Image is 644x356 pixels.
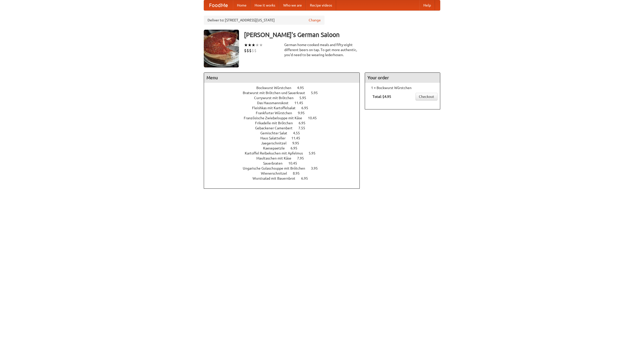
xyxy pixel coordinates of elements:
span: Maultaschen mit Käse [256,156,296,160]
a: Recipe videos [306,0,336,10]
li: ★ [255,42,259,48]
a: Frankfurter Würstchen 9.95 [256,111,314,115]
a: FoodMe [204,0,233,10]
a: Wienerschnitzel 8.95 [261,171,309,175]
span: Frankfurter Würstchen [256,111,297,115]
span: Kartoffel Reibekuchen mit Apfelmus [245,151,308,155]
span: 9.95 [292,141,304,145]
li: ★ [244,42,248,48]
span: Wurstsalad mit Bauernbrot [253,176,300,180]
span: Kaesepaetzle [263,146,290,150]
a: Change [309,18,321,23]
a: Ungarische Gulaschsuppe mit Brötchen 3.95 [243,166,327,170]
li: ★ [248,42,252,48]
a: Gemischter Salat 4.55 [260,131,309,135]
span: Jaegerschnitzel [261,141,292,145]
a: Französische Zwiebelsuppe mit Käse 10.45 [244,116,326,120]
span: Gebackener Camenbert [255,126,298,130]
b: Total: $4.95 [373,95,391,99]
span: 6.95 [301,106,313,110]
li: $ [249,48,252,53]
a: Haus Salatteller 11.45 [260,136,309,140]
span: 6.95 [301,176,313,180]
span: 10.45 [288,161,302,165]
span: 7.55 [298,126,310,130]
a: Bratwurst mit Brötchen und Sauerkraut 5.95 [243,91,327,95]
span: 5.95 [311,91,323,95]
li: $ [244,48,247,53]
li: 1 × Bockwurst Würstchen [368,85,437,90]
a: Bockwurst Würstchen 4.95 [256,86,313,90]
a: Checkout [416,93,437,100]
li: $ [252,48,254,53]
span: 7.95 [297,156,309,160]
span: 11.45 [291,136,305,140]
span: 11.45 [294,101,308,105]
span: 10.45 [308,116,322,120]
span: Gemischter Salat [260,131,292,135]
span: 4.55 [293,131,305,135]
span: 6.95 [291,146,302,150]
span: 4.95 [297,86,309,90]
span: 8.95 [293,171,305,175]
img: angular.jpg [204,30,239,67]
div: German home-cooked meals and fifty-eight different beers on tap. To get more authentic, you'd nee... [284,42,360,57]
span: 9.95 [298,111,310,115]
li: $ [254,48,257,53]
span: Französische Zwiebelsuppe mit Käse [244,116,307,120]
li: ★ [259,42,263,48]
span: 5.95 [309,151,320,155]
li: $ [247,48,249,53]
a: Fleishkas mit Kartoffelsalat 6.95 [252,106,317,110]
span: Wienerschnitzel [261,171,292,175]
span: Bratwurst mit Brötchen und Sauerkraut [243,91,310,95]
a: Wurstsalad mit Bauernbrot 6.95 [253,176,317,180]
a: Sauerbraten 10.45 [263,161,306,165]
span: 5.95 [299,96,311,100]
a: Who we are [279,0,306,10]
a: Das Hausmannskost 11.45 [257,101,312,105]
span: Das Hausmannskost [257,101,294,105]
span: 6.95 [299,121,310,125]
h4: Menu [204,73,359,83]
span: 3.95 [311,166,323,170]
span: Bockwurst Würstchen [256,86,296,90]
a: Gebackener Camenbert 7.55 [255,126,314,130]
a: Jaegerschnitzel 9.95 [261,141,308,145]
a: Home [233,0,251,10]
span: Frikadelle mit Brötchen [255,121,298,125]
span: Haus Salatteller [260,136,291,140]
a: Kartoffel Reibekuchen mit Apfelmus 5.95 [245,151,325,155]
li: ★ [252,42,255,48]
span: Sauerbraten [263,161,288,165]
span: Ungarische Gulaschsuppe mit Brötchen [243,166,310,170]
a: Currywurst mit Brötchen 5.95 [254,96,315,100]
span: Currywurst mit Brötchen [254,96,299,100]
a: Help [419,0,435,10]
a: Maultaschen mit Käse 7.95 [256,156,313,160]
div: Deliver to: [STREET_ADDRESS][US_STATE] [204,16,325,25]
span: Fleishkas mit Kartoffelsalat [252,106,301,110]
a: Kaesepaetzle 6.95 [263,146,307,150]
a: Frikadelle mit Brötchen 6.95 [255,121,315,125]
a: How it works [251,0,279,10]
h4: Your order [365,73,440,83]
h3: [PERSON_NAME]'s German Saloon [244,30,440,40]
